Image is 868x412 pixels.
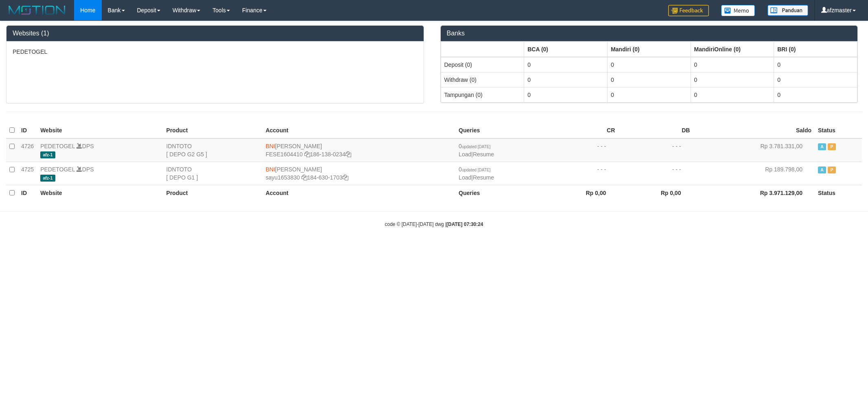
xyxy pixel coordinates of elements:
[163,162,262,185] td: IDNTOTO [ DEPO G1 ]
[40,151,55,158] span: afz-1
[441,72,524,87] td: Withdraw (0)
[691,72,774,87] td: 0
[607,72,691,87] td: 0
[459,166,490,173] span: 0
[163,123,262,138] th: Product
[455,123,543,138] th: Queries
[693,123,815,138] th: Saldo
[266,151,303,158] a: FESE1604410
[774,72,857,87] td: 0
[524,57,608,72] td: 0
[473,174,494,181] a: Resume
[818,143,826,150] span: Active
[774,42,857,57] th: Group: activate to sort column ascending
[385,221,483,227] small: code © [DATE]-[DATE] dwg |
[18,138,37,162] td: 4726
[37,138,163,162] td: DPS
[691,57,774,72] td: 0
[691,42,774,57] th: Group: activate to sort column ascending
[524,42,608,57] th: Group: activate to sort column ascending
[618,123,693,138] th: DB
[524,87,608,102] td: 0
[459,151,471,158] a: Load
[302,174,307,181] a: Copy sayu1653830 to clipboard
[6,4,68,16] img: MOTION_logo.png
[815,123,862,138] th: Status
[618,138,693,162] td: - - -
[543,185,618,201] th: Rp 0,00
[455,185,543,201] th: Queries
[262,123,455,138] th: Account
[13,48,418,56] p: PEDETOGEL
[37,185,163,201] th: Website
[459,174,471,181] a: Load
[266,166,275,173] span: BNI
[774,57,857,72] td: 0
[343,174,348,181] a: Copy 1846301703 to clipboard
[774,87,857,102] td: 0
[441,57,524,72] td: Deposit (0)
[693,138,815,162] td: Rp 3.781.331,00
[266,174,300,181] a: sayu1653830
[13,30,418,37] h3: Websites (1)
[693,185,815,201] th: Rp 3.971.129,00
[618,185,693,201] th: Rp 0,00
[18,162,37,185] td: 4725
[815,185,862,201] th: Status
[262,185,455,201] th: Account
[607,57,691,72] td: 0
[37,162,163,185] td: DPS
[441,42,524,57] th: Group: activate to sort column ascending
[345,151,351,158] a: Copy 1861380234 to clipboard
[828,167,836,173] span: Paused
[40,143,75,149] a: PEDETOGEL
[473,151,494,158] a: Resume
[459,143,490,149] span: 0
[262,138,455,162] td: [PERSON_NAME] 186-138-0234
[543,123,618,138] th: CR
[607,87,691,102] td: 0
[818,167,826,173] span: Active
[304,151,310,158] a: Copy FESE1604410 to clipboard
[721,5,755,16] img: Button%20Memo.svg
[37,123,163,138] th: Website
[607,42,691,57] th: Group: activate to sort column ascending
[262,162,455,185] td: [PERSON_NAME] 184-630-1703
[524,72,608,87] td: 0
[446,221,483,227] strong: [DATE] 07:30:24
[163,185,262,201] th: Product
[462,145,490,149] span: updated [DATE]
[767,5,808,16] img: panduan.png
[18,185,37,201] th: ID
[693,162,815,185] td: Rp 189.798,00
[543,138,618,162] td: - - -
[668,5,709,16] img: Feedback.jpg
[459,143,494,158] span: |
[266,143,275,149] span: BNI
[462,168,490,172] span: updated [DATE]
[459,166,494,181] span: |
[447,30,852,37] h3: Banks
[40,175,55,182] span: afz-1
[18,123,37,138] th: ID
[618,162,693,185] td: - - -
[691,87,774,102] td: 0
[441,87,524,102] td: Tampungan (0)
[40,166,75,173] a: PEDETOGEL
[828,143,836,150] span: Paused
[543,162,618,185] td: - - -
[163,138,262,162] td: IDNTOTO [ DEPO G2 G5 ]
